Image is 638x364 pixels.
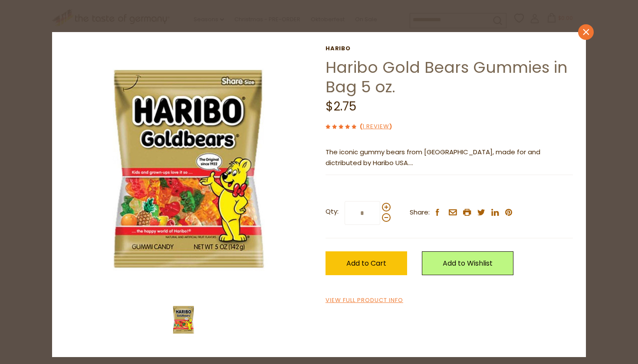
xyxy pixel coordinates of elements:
[326,251,407,275] button: Add to Cart
[326,45,573,52] a: Haribo
[360,122,392,130] span: ( )
[65,45,313,292] img: Haribo Gold Bears Gummies in Bag
[326,296,403,305] a: View Full Product Info
[410,207,430,218] span: Share:
[326,98,356,115] span: $2.75
[362,122,389,131] a: 1 Review
[326,206,339,217] strong: Qty:
[346,258,386,268] span: Add to Cart
[422,251,513,275] a: Add to Wishlist
[326,56,568,98] a: Haribo Gold Bears Gummies in Bag 5 oz.
[166,302,201,337] img: Haribo Gold Bears Gummies in Bag
[345,201,380,225] input: Qty:
[326,147,573,169] p: The iconic gummy bears from [GEOGRAPHIC_DATA], made for and dictributed by Haribo USA.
